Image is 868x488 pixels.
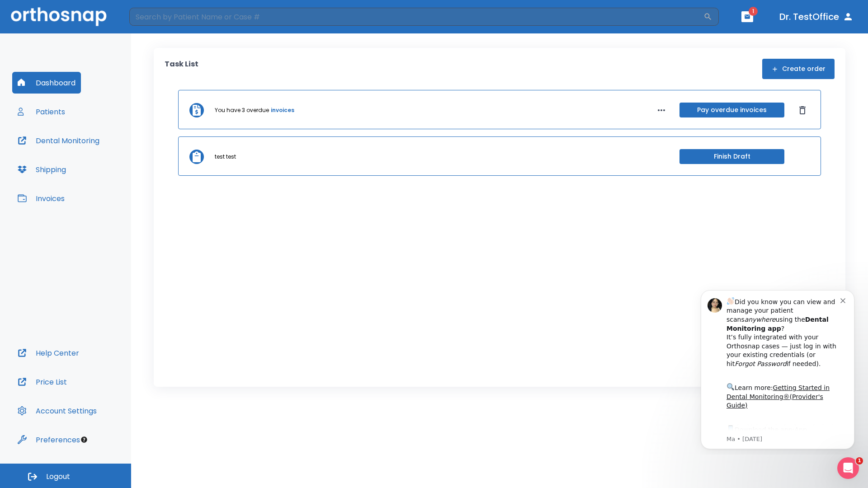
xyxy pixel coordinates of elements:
[679,149,784,164] button: Finish Draft
[762,59,835,79] button: Create order
[776,9,857,25] button: Dr. TestOffice
[12,400,102,422] button: Account Settings
[271,106,294,114] a: invoices
[837,457,859,479] iframe: Intercom live chat
[12,159,71,180] button: Shipping
[12,342,85,364] button: Help Center
[12,72,81,94] button: Dashboard
[215,106,269,114] p: You have 3 overdue
[165,59,198,79] p: Task List
[46,472,70,482] span: Logout
[749,7,758,16] span: 1
[679,103,784,117] button: Pay overdue invoices
[153,14,160,21] button: Dismiss notification
[39,153,153,161] p: Message from Ma, sent 5w ago
[12,101,71,122] button: Patients
[12,371,72,393] button: Price List
[39,144,120,160] a: App Store
[12,130,105,151] button: Dental Monitoring
[11,7,107,26] img: Orthosnap
[795,103,810,117] button: Dismiss
[129,8,703,26] input: Search by Patient Name or Case #
[80,436,88,444] div: Tooltip anchor
[856,457,863,465] span: 1
[12,429,85,450] button: Preferences
[12,188,70,209] button: Invoices
[687,282,868,455] iframe: Intercom notifications message
[215,153,236,161] p: test test
[39,142,153,188] div: Download the app: | ​ Let us know if you need help getting started!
